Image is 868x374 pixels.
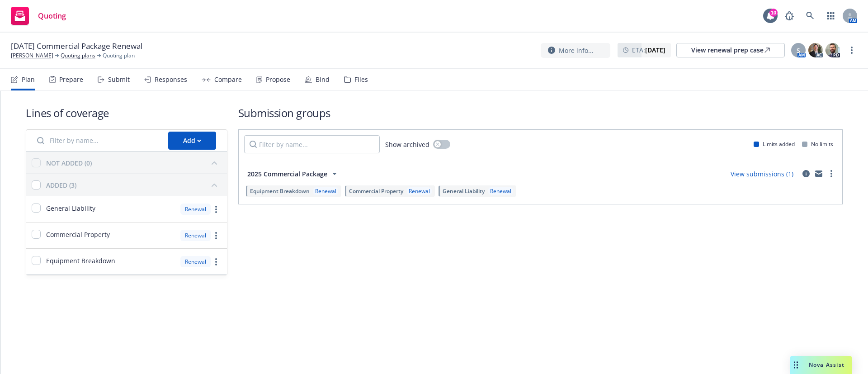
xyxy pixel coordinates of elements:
[354,76,368,83] div: Files
[7,3,70,28] a: Quoting
[754,140,795,148] div: Limits added
[769,9,778,17] div: 10
[780,7,798,25] a: Report a Bug
[211,204,222,215] a: more
[826,43,840,57] img: photo
[11,41,142,52] span: [DATE] Commercial Package Renewal
[801,7,819,25] a: Search
[808,43,823,57] img: photo
[244,165,343,183] button: 2025 Commercial Package
[180,204,211,215] div: Renewal
[676,43,785,57] a: View renewal prep case
[22,76,35,83] div: Plan
[809,361,844,369] span: Nova Assist
[183,132,201,149] div: Add
[826,168,837,179] a: more
[244,135,380,153] input: Filter by name...
[266,76,290,83] div: Propose
[250,187,310,195] span: Equipment Breakdown
[541,43,610,58] button: More info...
[11,52,53,60] a: [PERSON_NAME]
[313,187,338,195] div: Renewal
[813,168,824,179] a: mail
[180,256,211,267] div: Renewal
[822,7,840,25] a: Switch app
[103,52,135,60] span: Quoting plan
[46,204,95,213] span: General Liability
[349,187,403,195] span: Commercial Property
[801,168,811,179] a: circleInformation
[61,52,95,60] a: Quoting plans
[46,178,222,192] button: ADDED (3)
[846,45,857,56] a: more
[802,140,833,148] div: No limits
[46,180,76,190] div: ADDED (3)
[214,76,242,83] div: Compare
[559,46,594,55] span: More info...
[155,76,187,83] div: Responses
[180,230,211,241] div: Renewal
[645,46,665,54] strong: [DATE]
[46,156,222,170] button: NOT ADDED (0)
[407,187,432,195] div: Renewal
[38,12,66,19] span: Quoting
[238,105,843,120] h1: Submission groups
[32,132,163,150] input: Filter by name...
[211,256,222,267] a: more
[797,46,800,55] span: S
[211,230,222,241] a: more
[26,105,227,120] h1: Lines of coverage
[488,187,513,195] div: Renewal
[316,76,330,83] div: Bind
[790,356,852,374] button: Nova Assist
[46,256,115,265] span: Equipment Breakdown
[691,43,770,57] div: View renewal prep case
[46,158,92,168] div: NOT ADDED (0)
[247,169,327,179] span: 2025 Commercial Package
[443,187,485,195] span: General Liability
[731,170,793,178] a: View submissions (1)
[385,140,429,149] span: Show archived
[790,356,802,374] div: Drag to move
[59,76,83,83] div: Prepare
[108,76,130,83] div: Submit
[168,132,216,150] button: Add
[632,45,665,55] span: ETA :
[46,230,110,239] span: Commercial Property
